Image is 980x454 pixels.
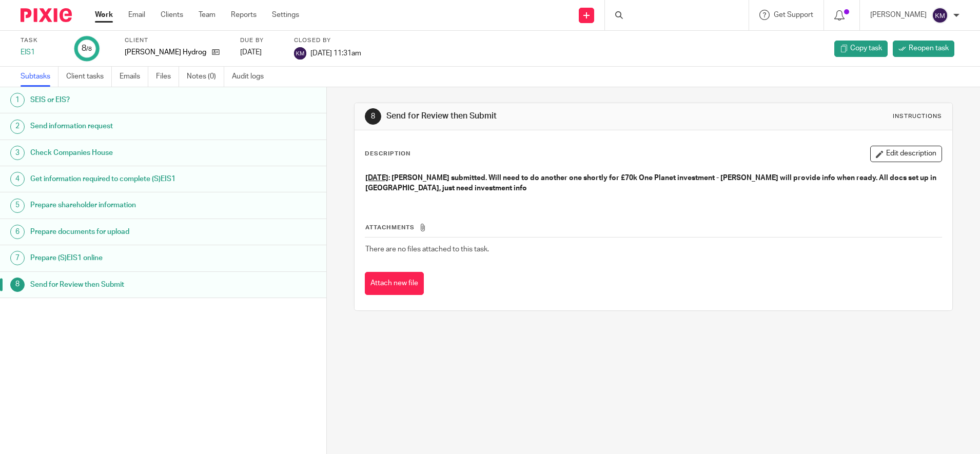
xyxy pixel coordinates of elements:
h1: Check Companies House [30,145,221,161]
div: 5 [10,199,25,213]
img: Pixie [21,8,72,22]
span: Copy task [850,43,882,53]
a: Clients [161,10,183,20]
h1: Prepare documents for upload [30,224,221,240]
h1: Get information required to complete (S)EIS1 [30,171,221,187]
div: 6 [10,225,25,239]
span: Reopen task [909,43,949,53]
h1: Send information request [30,119,221,134]
a: Copy task [834,41,888,57]
a: Notes (0) [187,67,224,87]
div: 4 [10,172,25,186]
label: Closed by [294,36,361,45]
label: Task [21,36,62,45]
div: 8 [365,108,381,125]
a: Work [95,10,113,20]
span: Get Support [774,11,813,18]
a: Settings [272,10,299,20]
a: Reopen task [893,41,954,57]
div: 1 [10,93,25,107]
a: Client tasks [66,67,112,87]
div: 7 [10,251,25,265]
button: Edit description [870,146,942,162]
a: Audit logs [232,67,271,87]
label: Client [125,36,227,45]
span: Attachments [365,225,415,230]
div: EIS1 [21,47,62,57]
p: [PERSON_NAME] Hydrogen [125,47,207,57]
small: /8 [86,46,92,52]
a: Email [128,10,145,20]
a: Emails [120,67,148,87]
h1: SEIS or EIS? [30,92,221,108]
label: Due by [240,36,281,45]
strong: : [PERSON_NAME] submitted. Will need to do another one shortly for £70k One Planet investment - [... [365,174,938,192]
p: Description [365,150,410,158]
a: Subtasks [21,67,58,87]
div: 8 [82,43,92,54]
div: [DATE] [240,47,281,57]
a: Team [199,10,215,20]
div: 8 [10,278,25,292]
span: There are no files attached to this task. [365,246,489,253]
div: Instructions [893,112,942,121]
a: Files [156,67,179,87]
button: Attach new file [365,272,424,295]
p: [PERSON_NAME] [870,10,927,20]
img: svg%3E [932,7,948,24]
div: 2 [10,120,25,134]
img: svg%3E [294,47,306,60]
h1: Prepare (S)EIS1 online [30,250,221,266]
h1: Prepare shareholder information [30,198,221,213]
h1: Send for Review then Submit [386,111,675,122]
span: [DATE] 11:31am [310,49,361,56]
a: Reports [231,10,257,20]
div: 3 [10,146,25,160]
u: [DATE] [365,174,388,182]
h1: Send for Review then Submit [30,277,221,292]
